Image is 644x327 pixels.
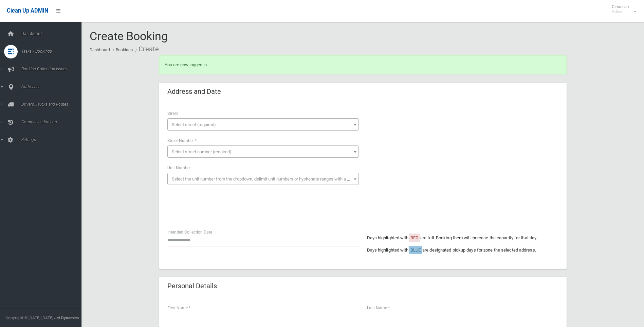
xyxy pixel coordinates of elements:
p: Days highlighted with are designated pickup days for zone the selected address. [367,246,558,254]
strong: Jet Dynamics [54,315,79,320]
span: Booking Collection Issues [19,67,87,71]
span: Settings [19,137,87,142]
span: Tasks / Bookings [19,49,87,54]
a: Dashboard [90,48,110,52]
span: Select street (required) [172,122,216,127]
span: Select the unit number from the dropdown, delimit unit numbers or hyphenate ranges with a comma [172,176,362,182]
li: Create [134,43,159,55]
span: Dashboard [19,31,87,36]
span: Copyright © [DATE]-[DATE] [5,315,53,320]
header: Address and Date [159,85,229,98]
span: Drivers, Trucks and Routes [19,102,87,107]
div: You are now logged in. [159,55,567,74]
small: Admin [612,9,629,14]
p: Days highlighted with are full. Booking them will increase the capacity for that day. [367,234,558,242]
header: Personal Details [159,279,225,293]
span: RED [410,235,419,240]
span: Clean Up ADMIN [7,7,48,14]
span: Clean Up [608,4,636,14]
a: Bookings [116,48,133,52]
span: Select street number (required) [172,149,232,154]
span: Communication Log [19,120,87,124]
span: Create Booking [90,29,168,43]
span: Addresses [19,84,87,89]
span: BLUE [410,247,421,253]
